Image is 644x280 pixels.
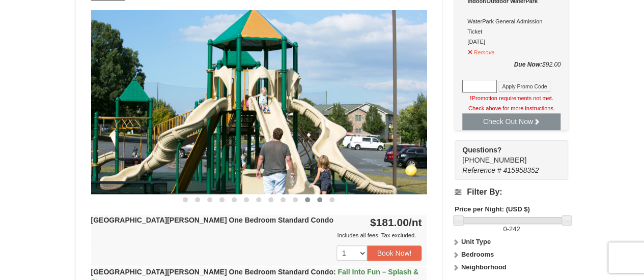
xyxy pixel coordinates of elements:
[462,145,550,164] span: [PHONE_NUMBER]
[503,166,539,174] span: 415958352
[462,113,561,130] button: Check Out Now
[409,216,422,228] span: /nt
[370,216,422,228] strong: $181.00
[455,188,568,197] h4: Filter By:
[462,93,561,113] div: Promotion requirements not met. Check above for more instructions.
[367,245,422,261] button: Book Now!
[462,166,501,174] span: Reference #
[333,268,336,276] span: :
[503,225,507,233] span: 0
[462,146,501,154] strong: Questions?
[461,238,491,245] strong: Unit Type
[467,45,495,57] button: Remove
[91,230,422,240] div: Includes all fees. Tax excluded.
[470,95,472,101] strong: !
[455,224,568,234] label: -
[461,263,507,271] strong: Neighborhood
[91,216,333,224] strong: [GEOGRAPHIC_DATA][PERSON_NAME] One Bedroom Standard Condo
[91,10,427,194] img: 18876286-200-ec6ecd67.jpg
[461,251,494,258] strong: Bedrooms
[455,205,529,213] strong: Price per Night: (USD $)
[498,81,550,92] button: Apply Promo Code
[509,225,520,233] span: 242
[462,59,561,80] div: $92.00
[514,61,542,68] strong: Due Now:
